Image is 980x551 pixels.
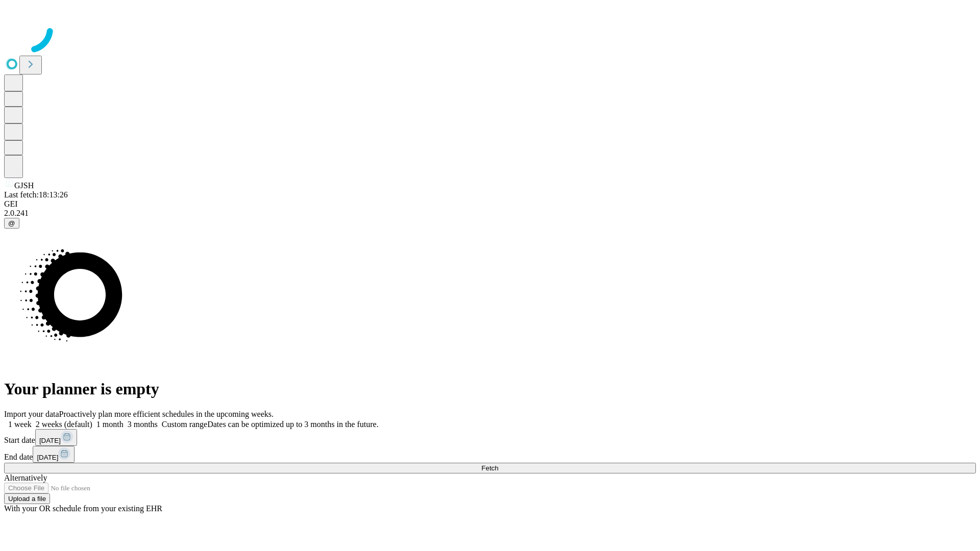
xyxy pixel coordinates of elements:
[481,464,498,472] span: Fetch
[4,410,59,418] span: Import your data
[8,420,32,429] span: 1 week
[36,420,92,429] span: 2 weeks (default)
[4,493,50,504] button: Upload a file
[8,219,15,227] span: @
[14,181,34,190] span: GJSH
[4,446,976,463] div: End date
[4,504,162,513] span: With your OR schedule from your existing EHR
[4,473,47,482] span: Alternatively
[33,446,75,463] button: [DATE]
[59,410,274,418] span: Proactively plan more efficient schedules in the upcoming weeks.
[4,463,976,473] button: Fetch
[4,199,976,209] div: GEI
[4,190,68,199] span: Last fetch: 18:13:26
[4,380,976,398] h1: Your planner is empty
[96,420,124,429] span: 1 month
[35,429,77,446] button: [DATE]
[4,429,976,446] div: Start date
[207,420,378,429] span: Dates can be optimized up to 3 months in the future.
[162,420,207,429] span: Custom range
[4,209,976,218] div: 2.0.241
[128,420,158,429] span: 3 months
[37,454,58,461] span: [DATE]
[39,437,61,444] span: [DATE]
[4,218,19,229] button: @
